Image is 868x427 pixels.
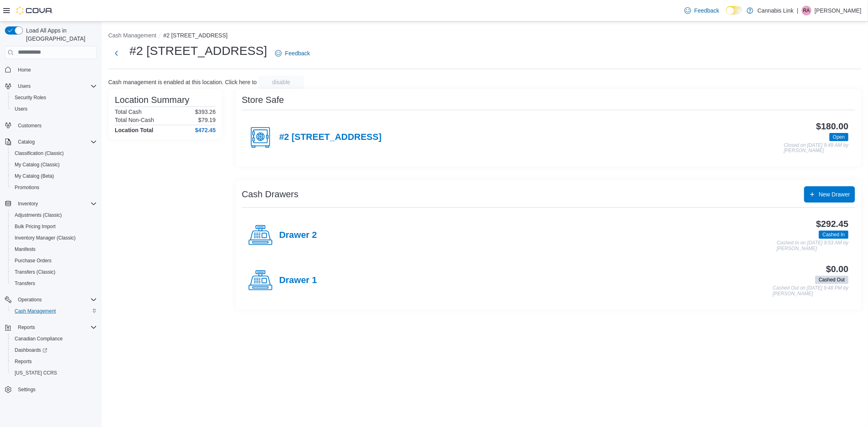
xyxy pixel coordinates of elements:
div: Richard Auger [802,6,811,15]
span: Dashboards [15,347,47,353]
span: Open [833,133,845,141]
span: Security Roles [15,94,46,101]
h3: $292.45 [816,219,848,229]
a: Feedback [272,45,313,61]
span: Canadian Compliance [15,335,63,342]
p: Cashed In on [DATE] 9:53 AM by [PERSON_NAME] [777,240,848,251]
button: Cash Management [108,32,156,39]
nav: Complex example [5,61,97,417]
span: Users [15,106,27,112]
span: Home [18,67,31,73]
span: Purchase Orders [11,256,97,266]
input: Dark Mode [726,6,743,15]
span: My Catalog (Classic) [11,160,97,170]
a: Security Roles [11,93,49,102]
p: Cash management is enabled at this location. Click here to [108,79,257,85]
span: My Catalog (Beta) [15,173,54,179]
a: Home [15,65,34,75]
span: Feedback [285,49,310,57]
h4: #2 [STREET_ADDRESS] [279,132,382,143]
a: Adjustments (Classic) [11,210,65,220]
span: Feedback [694,7,719,15]
h4: $472.45 [195,127,216,133]
span: Promotions [11,183,97,192]
a: Feedback [681,2,722,19]
h6: Total Cash [115,109,142,115]
a: Transfers (Classic) [11,267,59,277]
a: Reports [11,357,35,366]
span: Cash Management [11,306,97,316]
button: Users [8,103,100,115]
a: My Catalog (Beta) [11,171,57,181]
button: Reports [15,322,38,332]
button: Inventory Manager (Classic) [8,232,100,244]
span: Purchase Orders [15,257,52,264]
nav: An example of EuiBreadcrumbs [108,31,861,41]
span: Users [18,83,31,89]
button: Security Roles [8,92,100,103]
p: | [797,6,798,15]
span: Reports [15,322,97,332]
span: Load All Apps in [GEOGRAPHIC_DATA] [23,26,97,43]
button: #2 [STREET_ADDRESS] [163,32,227,39]
button: Manifests [8,244,100,255]
a: Bulk Pricing Import [11,222,59,231]
button: New Drawer [804,186,855,203]
button: Classification (Classic) [8,148,100,159]
span: Reports [11,357,97,366]
span: Cashed Out [815,276,848,284]
p: Cashed Out on [DATE] 9:48 PM by [PERSON_NAME] [773,285,848,296]
span: Dashboards [11,345,97,355]
button: My Catalog (Beta) [8,170,100,182]
span: Manifests [11,244,97,254]
a: Inventory Manager (Classic) [11,233,79,243]
button: Users [15,81,34,91]
a: Users [11,104,31,114]
button: My Catalog (Classic) [8,159,100,170]
span: Adjustments (Classic) [15,212,62,218]
h6: Total Non-Cash [115,117,154,123]
span: Manifests [15,246,35,253]
a: My Catalog (Classic) [11,160,63,170]
span: Bulk Pricing Import [11,222,97,231]
a: [US_STATE] CCRS [11,368,60,378]
button: disable [258,76,304,89]
span: Transfers (Classic) [11,267,97,277]
span: Cashed In [822,231,845,238]
span: Operations [15,295,97,305]
a: Settings [15,385,39,394]
span: Catalog [18,139,35,145]
button: [US_STATE] CCRS [8,367,100,379]
button: Customers [2,120,100,131]
span: Classification (Classic) [15,150,64,157]
span: Home [15,65,97,75]
button: Inventory [2,198,100,209]
button: Promotions [8,182,100,193]
span: Users [15,81,97,91]
span: Reports [15,358,32,365]
span: RA [803,6,810,15]
span: New Drawer [819,190,850,198]
span: Inventory [18,200,38,207]
h1: #2 [STREET_ADDRESS] [129,43,267,59]
p: Cannabis Link [757,6,794,15]
span: Customers [18,122,42,129]
span: Cashed In [819,231,848,239]
h4: Location Total [115,127,153,133]
span: Cashed Out [819,276,845,283]
h4: Drawer 1 [279,275,317,286]
button: Bulk Pricing Import [8,221,100,232]
a: Canadian Compliance [11,334,66,344]
span: Bulk Pricing Import [15,223,56,230]
button: Catalog [2,136,100,148]
button: Operations [15,295,45,305]
span: My Catalog (Classic) [15,161,60,168]
button: Inventory [15,199,41,209]
p: Closed on [DATE] 9:49 AM by [PERSON_NAME] [784,143,848,154]
button: Adjustments (Classic) [8,209,100,221]
a: Dashboards [11,345,50,355]
span: Transfers [15,280,35,287]
span: Users [11,104,97,114]
span: Inventory Manager (Classic) [15,235,76,241]
p: $79.19 [198,117,216,123]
